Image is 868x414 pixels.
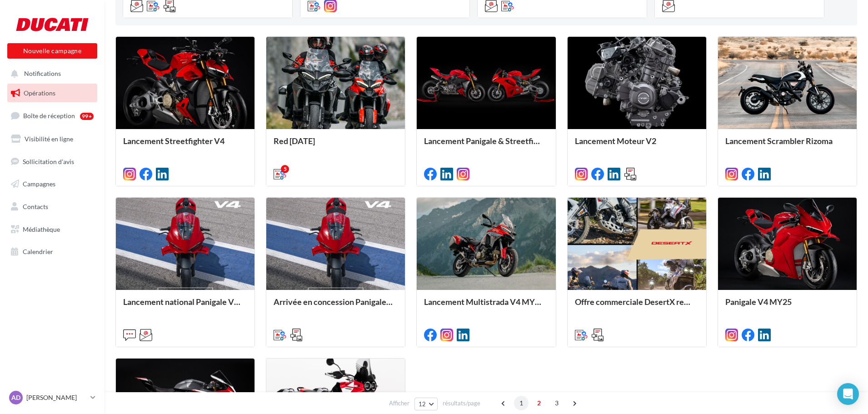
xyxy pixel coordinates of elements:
a: Boîte de réception99+ [5,106,99,125]
div: Red [DATE] [274,136,398,155]
span: Contacts [23,203,48,210]
span: Médiathèque [23,225,60,233]
div: Arrivée en concession Panigale V4 [274,297,398,315]
span: AD [11,393,20,402]
span: Sollicitation d'avis [23,157,74,165]
span: Notifications [24,70,61,78]
div: Open Intercom Messenger [837,383,859,405]
div: 5 [281,165,289,173]
button: 12 [414,398,438,410]
div: Lancement Scrambler Rizoma [725,136,849,155]
span: 12 [419,400,426,408]
div: Lancement Streetfighter V4 [123,136,247,155]
a: AD [PERSON_NAME] [7,389,97,406]
a: Contacts [5,197,99,216]
span: 3 [549,396,564,410]
a: Médiathèque [5,220,99,239]
div: Offre commerciale DesertX rentrée 2024 [575,297,699,315]
button: Nouvelle campagne [7,43,97,59]
p: [PERSON_NAME] [26,393,87,402]
div: Lancement national Panigale V4 MY25 [123,297,247,315]
div: Lancement Multistrada V4 MY25 [424,297,548,315]
span: 1 [514,396,529,410]
span: 2 [532,396,546,410]
div: Lancement Panigale & Streetfighter V2 MY25 [424,136,548,155]
a: Opérations [5,84,99,103]
span: Boîte de réception [23,112,75,120]
a: Campagnes [5,175,99,194]
span: Visibilité en ligne [25,135,73,143]
a: Calendrier [5,242,99,261]
a: Sollicitation d'avis [5,152,99,171]
div: Panigale V4 MY25 [725,297,849,315]
span: résultats/page [443,399,480,408]
span: Campagnes [23,180,55,188]
div: 99+ [80,113,94,120]
span: Opérations [24,89,55,97]
span: Afficher [389,399,409,408]
span: Calendrier [23,248,53,255]
a: Visibilité en ligne [5,130,99,149]
div: Lancement Moteur V2 [575,136,699,155]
